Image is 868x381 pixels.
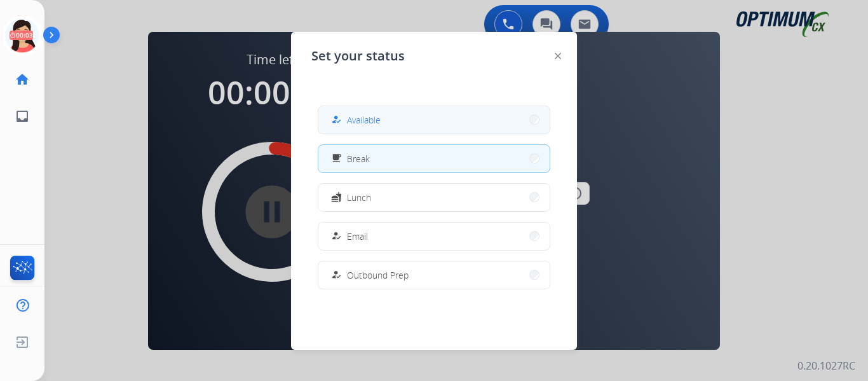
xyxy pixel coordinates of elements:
[311,47,405,65] span: Set your status
[15,72,30,87] mat-icon: home
[347,230,368,243] span: Email
[347,268,409,282] span: Outbound Prep
[555,53,561,59] img: close-button
[797,358,855,373] p: 0.20.1027RC
[331,153,342,164] mat-icon: free_breakfast
[318,106,550,134] button: Available
[318,223,550,250] button: Email
[318,145,550,172] button: Break
[15,109,30,124] mat-icon: inbox
[347,152,370,165] span: Break
[331,270,342,281] mat-icon: how_to_reg
[318,261,550,289] button: Outbound Prep
[347,113,381,127] span: Available
[331,231,342,242] mat-icon: how_to_reg
[318,184,550,211] button: Lunch
[331,114,342,125] mat-icon: how_to_reg
[347,191,371,204] span: Lunch
[331,192,342,203] mat-icon: fastfood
